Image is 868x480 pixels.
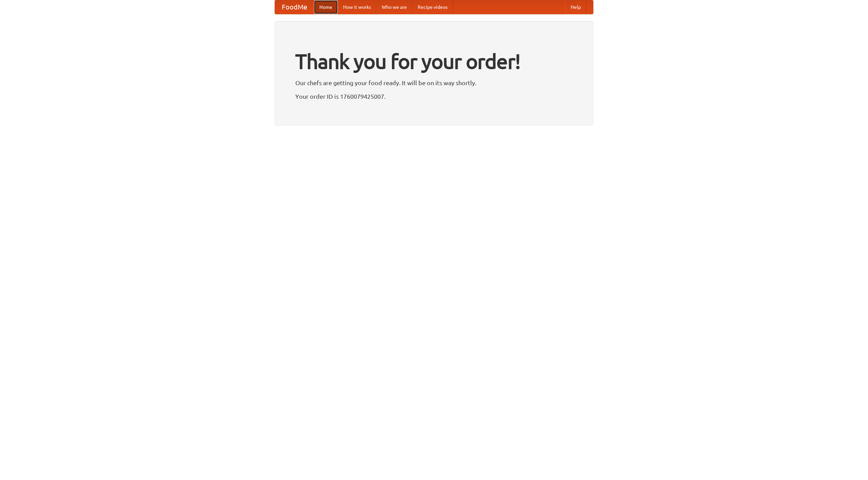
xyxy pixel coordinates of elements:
[314,0,338,14] a: Home
[376,0,412,14] a: Who we are
[275,0,314,14] a: FoodMe
[412,0,453,14] a: Recipe videos
[565,0,586,14] a: Help
[295,91,573,101] p: Your order ID is 1760079425007.
[295,45,573,78] h1: Thank you for your order!
[338,0,376,14] a: How it works
[295,78,573,88] p: Our chefs are getting your food ready. It will be on its way shortly.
